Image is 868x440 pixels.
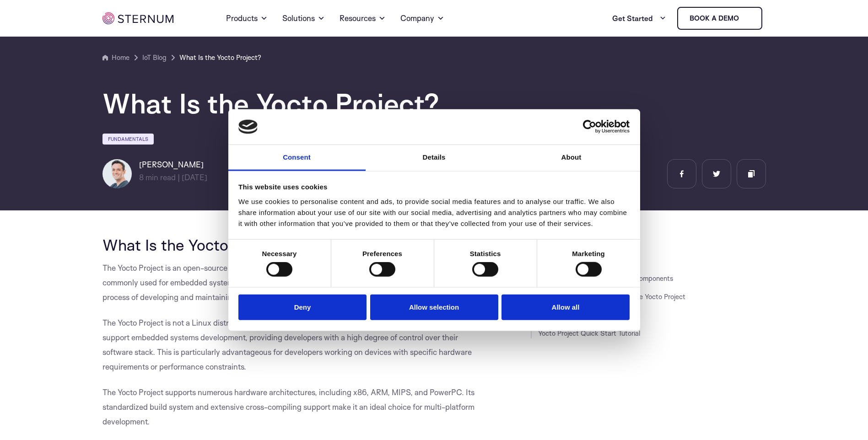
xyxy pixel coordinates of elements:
a: What Is the Yocto Project? [179,52,261,63]
p: The Yocto Project supports numerous hardware architectures, including x86, ARM, MIPS, and PowerPC... [102,385,490,429]
strong: Statistics [470,250,501,258]
a: Book a demo [677,7,762,30]
a: Products [226,2,268,35]
a: Company [400,2,444,35]
div: This website uses cookies [238,182,630,193]
div: We use cookies to personalise content and ads, to provide social media features and to analyse ou... [238,196,630,229]
a: IoT Blog [142,52,167,63]
strong: Preferences [362,250,402,258]
strong: Necessary [262,250,297,258]
img: logo [238,119,258,134]
a: Consent [228,145,366,171]
img: sternum iot [102,12,173,24]
h1: What Is the Yocto Project? [102,89,652,118]
strong: Marketing [572,250,605,258]
img: Igal Zeifman [102,159,132,188]
a: Home [102,52,129,63]
img: sternum iot [743,15,750,22]
p: The Yocto Project is an open-source initiative that enables developers to create custom Linux dis... [102,261,490,305]
button: Allow selection [370,294,498,320]
h2: What Is the Yocto Project [102,236,490,253]
a: Fundamentals [102,134,154,145]
a: About [503,145,640,171]
span: [DATE] [182,172,207,182]
a: Solutions [282,2,325,35]
a: Usercentrics Cookiebot - opens in a new window [550,120,630,134]
button: Deny [238,294,367,320]
h3: JUMP TO SECTION [531,236,766,243]
a: Resources [340,2,386,35]
a: Yocto Project Quick Start Tutorial [538,329,640,338]
a: Details [366,145,503,171]
p: The Yocto Project is not a Linux distribution itself, but a tool to create one. It’s built from t... [102,316,490,374]
span: 8 [139,172,144,182]
a: Get Started [612,9,666,27]
button: Allow all [501,294,630,320]
h6: [PERSON_NAME] [139,159,207,170]
span: min read | [139,172,180,182]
